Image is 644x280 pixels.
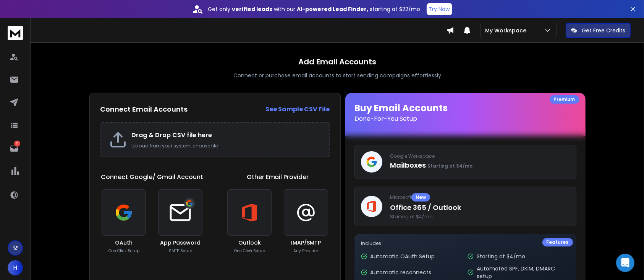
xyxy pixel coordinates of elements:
p: Automated SPF, DKIM, DMARC setup [477,265,570,280]
p: Google Workspace [390,153,570,159]
strong: AI-powered Lead Finder, [297,5,369,13]
a: 2 [6,141,22,156]
h2: Drag & Drop CSV file here [132,131,321,140]
p: Starting at $4/mo [477,253,525,260]
p: Try Now [429,5,450,13]
h2: Connect Email Accounts [100,104,188,115]
p: Microsoft [390,193,570,202]
p: Automatic OAuth Setup [370,253,435,260]
a: See Sample CSV File [265,105,330,114]
p: Done-For-You Setup [354,114,576,123]
div: Features [542,238,573,246]
h1: Add Email Accounts [298,56,376,67]
p: Get only with our starting at $22/mo [208,5,421,13]
p: SMTP Setup [169,248,192,254]
h1: Buy Email Accounts [354,102,576,123]
button: H [8,260,23,275]
p: Get Free Credits [582,27,625,34]
button: Get Free Credits [566,23,631,38]
h3: App Password [160,239,201,246]
p: Any Provider [294,248,319,254]
h3: OAuth [115,239,133,246]
button: Try Now [427,3,452,15]
p: Connect or purchase email accounts to start sending campaigns effortlessly [233,72,441,79]
p: My Workspace [485,27,529,34]
p: One Click Setup [108,248,139,254]
p: Mailboxes [390,160,570,171]
h1: Other Email Provider [247,173,309,182]
p: Automatic reconnects [370,269,431,276]
strong: verified leads [232,5,273,13]
h3: IMAP/SMTP [291,239,321,246]
p: 2 [14,141,20,147]
h3: Outlook [238,239,261,246]
span: Starting at $4/mo [427,163,472,169]
div: New [411,193,430,202]
p: Upload from your system, choose file [132,143,321,149]
div: Premium [550,95,579,104]
p: One Click Setup [234,248,265,254]
span: Starting at $4/mo [390,214,570,220]
img: logo [8,26,23,40]
h1: Connect Google/ Gmail Account [101,173,203,182]
p: Office 365 / Outlook [390,202,570,213]
div: Open Intercom Messenger [616,254,634,272]
p: Includes [361,240,570,246]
